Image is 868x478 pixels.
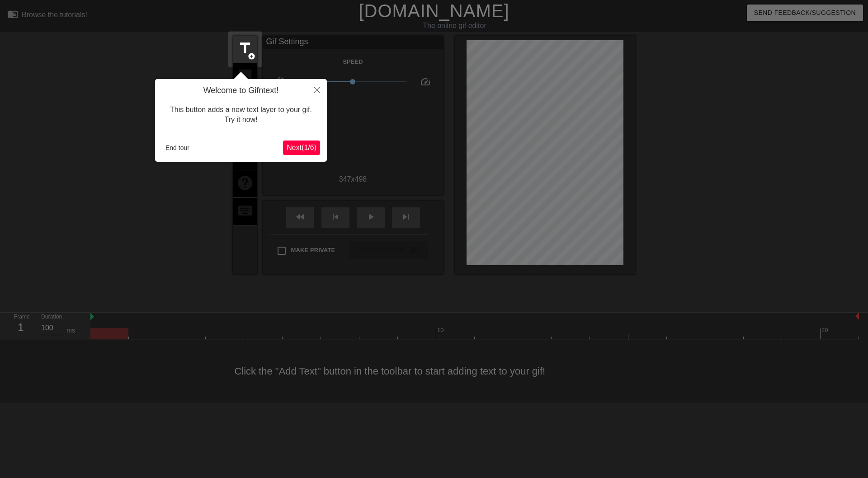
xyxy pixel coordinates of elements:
[162,141,193,155] button: End tour
[287,144,316,151] span: Next ( 1 / 6 )
[162,96,320,134] div: This button adds a new text layer to your gif. Try it now!
[162,86,320,96] h4: Welcome to Gifntext!
[307,79,327,100] button: Close
[283,141,320,155] button: Next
